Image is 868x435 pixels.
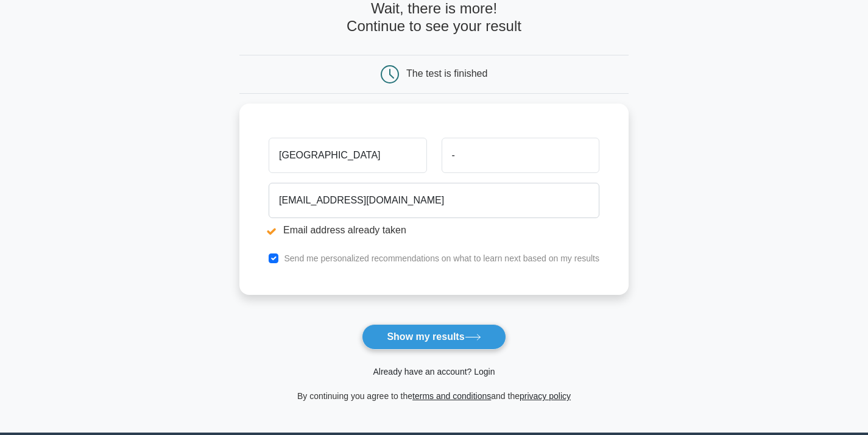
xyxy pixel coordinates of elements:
[232,389,636,403] div: By continuing you agree to the and the
[284,253,599,263] label: Send me personalized recommendations on what to learn next based on my results
[442,138,599,173] input: Last name
[406,68,487,79] div: The test is finished
[412,391,491,401] a: terms and conditions
[373,367,495,377] a: Already have an account? Login
[269,138,426,173] input: First name
[362,324,506,350] button: Show my results
[269,183,599,218] input: Email
[520,391,571,401] a: privacy policy
[269,223,599,238] li: Email address already taken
